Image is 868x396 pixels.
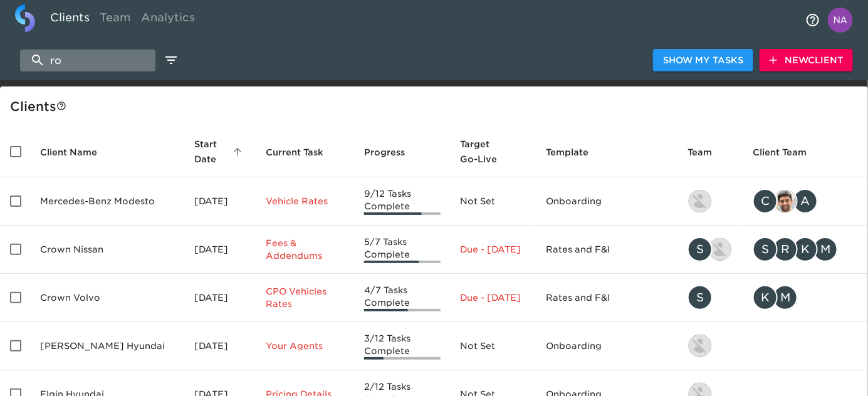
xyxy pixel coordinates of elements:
div: savannah@roadster.com, austin@roadster.com [688,237,733,262]
td: Not Set [451,322,536,370]
img: austin@roadster.com [709,238,731,261]
span: Team [688,145,728,160]
span: Current Task [266,145,340,160]
div: A [793,189,818,214]
td: Not Set [451,177,536,226]
div: Client s [10,96,863,117]
a: Analytics [136,4,200,35]
img: logo [15,4,35,32]
td: [DATE] [184,226,255,274]
p: CPO Vehicles Rates [266,285,344,310]
img: kevin.lo@roadster.com [689,335,711,357]
span: Start Date [194,137,245,167]
div: C [753,189,778,214]
td: Onboarding [536,322,677,370]
div: kwilson@crowncars.com, mcooley@crowncars.com [753,285,858,310]
td: 5/7 Tasks Complete [354,226,450,274]
div: S [688,285,713,310]
span: Template [546,145,605,160]
a: Clients [45,4,95,35]
button: NewClient [760,49,853,72]
td: Rates and F&I [536,274,677,322]
div: savannah@roadster.com [688,285,733,310]
td: Onboarding [536,177,677,226]
p: Your Agents [266,340,344,352]
button: notifications [798,5,828,35]
div: K [753,285,778,310]
span: Target Go-Live [461,137,526,167]
td: [DATE] [184,177,255,226]
td: 4/7 Tasks Complete [354,274,450,322]
td: Crown Nissan [30,226,184,274]
span: Calculated based on the start date and the duration of all Tasks contained in this Hub. [461,137,510,167]
button: edit [160,49,182,71]
td: [PERSON_NAME] Hyundai [30,322,184,370]
input: search [20,49,155,71]
div: R [773,237,798,262]
div: kevin.lo@roadster.com [688,189,733,214]
div: kevin.lo@roadster.com [688,333,733,358]
span: Progress [364,145,421,160]
td: Mercedes-Benz Modesto [30,177,184,226]
p: Due - [DATE] [461,243,526,256]
div: S [688,237,713,262]
span: New Client [770,53,843,68]
td: [DATE] [184,274,255,322]
img: sandeep@simplemnt.com [774,190,797,212]
div: clayton.mandel@roadster.com, sandeep@simplemnt.com, angelique.nurse@roadster.com [753,189,858,214]
svg: This is a list of all of your clients and clients shared with you [56,101,66,111]
td: 3/12 Tasks Complete [354,322,450,370]
td: Crown Volvo [30,274,184,322]
div: K [793,237,818,262]
span: Client Name [40,145,113,160]
button: Show My Tasks [653,49,753,72]
a: Team [95,4,136,35]
td: 9/12 Tasks Complete [354,177,450,226]
div: M [773,285,798,310]
div: S [753,237,778,262]
div: sparent@crowncars.com, rrobins@crowncars.com, kwilson@crowncars.com, mcooley@crowncars.com [753,237,858,262]
div: M [813,237,838,262]
td: Rates and F&I [536,226,677,274]
span: This is the next Task in this Hub that should be completed [266,145,323,160]
span: Show My Tasks [663,53,743,68]
img: Profile [828,8,853,33]
img: kevin.lo@roadster.com [689,190,711,212]
p: Vehicle Rates [266,195,344,207]
span: Client Team [753,145,823,160]
p: Due - [DATE] [461,291,526,304]
td: [DATE] [184,322,255,370]
p: Fees & Addendums [266,237,344,262]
